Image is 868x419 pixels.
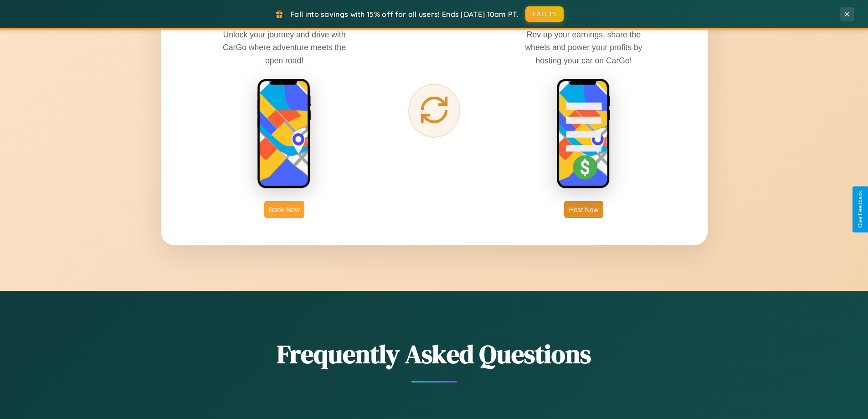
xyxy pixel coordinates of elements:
h2: Frequently Asked Questions [161,336,708,372]
div: Give Feedback [857,191,863,228]
p: Unlock your journey and drive with CarGo where adventure meets the open road! [216,28,353,67]
img: rent phone [257,78,312,190]
button: FALL15 [525,6,564,22]
button: Book Now [264,201,304,218]
p: Rev up your earnings, share the wheels and power your profits by hosting your car on CarGo! [515,28,652,67]
span: Fall into savings with 15% off for all users! Ends [DATE] 10am PT. [290,10,519,19]
img: host phone [556,78,611,190]
button: Host Now [564,201,603,218]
